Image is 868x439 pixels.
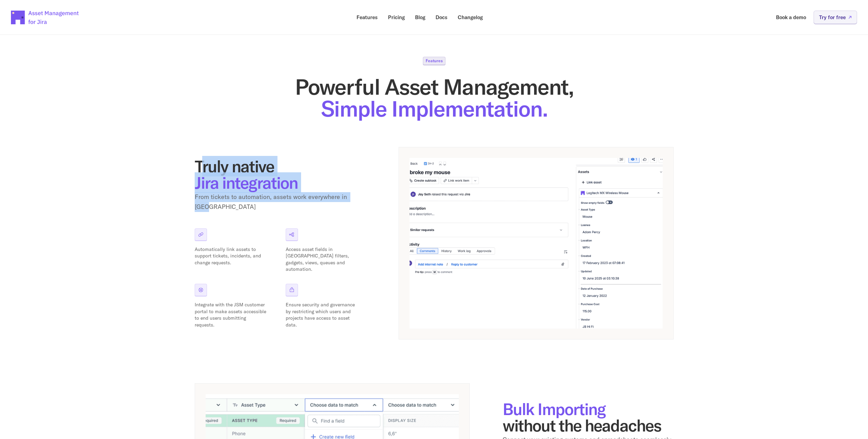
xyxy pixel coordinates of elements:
h1: Powerful Asset Management, [195,76,674,120]
span: Bulk Importing [503,399,606,419]
a: Features [352,11,383,24]
p: Pricing [388,15,405,20]
p: Docs [436,15,448,20]
p: Features [426,59,443,63]
a: Changelog [453,11,488,24]
p: Ensure security and governance by restricting which users and projects have access to asset data. [286,302,358,328]
p: Features [357,15,378,20]
p: Try for free [819,15,846,20]
p: Integrate with the JSM customer portal to make assets accessible to end users submitting requests. [195,302,267,328]
p: From tickets to automation, assets work everywhere in [GEOGRAPHIC_DATA] [195,192,366,212]
a: Try for free [814,11,857,24]
a: Docs [431,11,452,24]
p: Blog [415,15,425,20]
a: Pricing [383,11,410,24]
span: Jira integration [195,172,298,193]
h2: Truly native [195,158,366,191]
h2: without the headaches [503,401,674,434]
a: Blog [410,11,430,24]
p: Automatically link assets to support tickets, incidents, and change requests. [195,246,267,266]
span: Simple Implementation. [321,95,547,122]
p: Book a demo [776,15,806,20]
p: Changelog [458,15,483,20]
img: App [410,158,663,329]
p: Access asset fields in [GEOGRAPHIC_DATA] filters, gadgets, views, queues and automation. [286,246,358,273]
a: Book a demo [771,11,811,24]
